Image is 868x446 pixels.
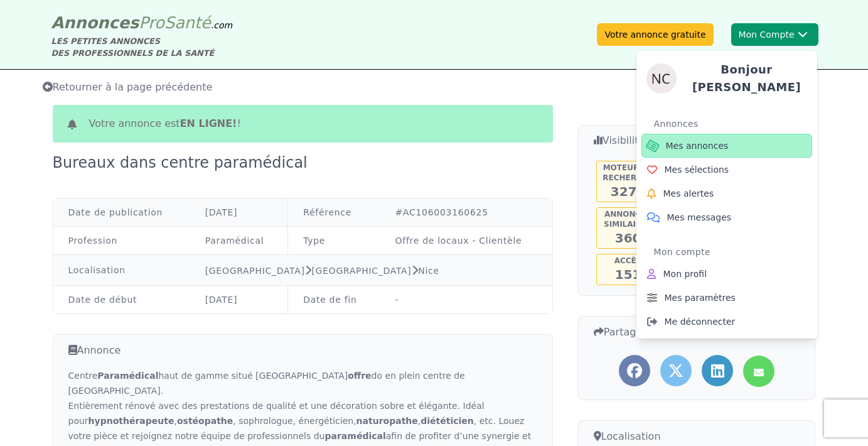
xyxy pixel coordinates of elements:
h3: Annonce [68,342,537,358]
a: [GEOGRAPHIC_DATA] [311,266,411,276]
h5: Annonces similaires [598,209,658,229]
a: Mes sélections [641,158,812,182]
a: AnnoncesProSanté.com [51,13,233,32]
span: Mes paramètres [665,291,736,304]
a: Partager l'annonce sur Facebook [619,355,650,386]
h3: Partager cette annonce... [594,324,800,340]
span: Mes alertes [663,187,714,200]
td: Référence [288,199,380,227]
span: Annonces [51,13,139,32]
h5: Moteur de recherche [598,163,658,183]
td: [DATE] [190,199,288,227]
span: .com [211,20,232,30]
span: Mon profil [663,268,707,280]
a: Partager l'annonce sur Twitter [660,355,692,386]
strong: hypno [88,416,174,426]
span: Mes sélections [665,163,729,176]
a: Mes annonces [641,134,812,158]
span: Me déconnecter [665,315,736,328]
div: Annonces [654,114,812,134]
span: Mes annonces [666,139,729,152]
div: LES PETITES ANNONCES DES PROFESSIONNELS DE LA SANTÉ [51,35,233,59]
a: [GEOGRAPHIC_DATA] [205,266,305,276]
a: Mes alertes [641,182,812,205]
a: Offre de locaux - Clientèle [395,236,522,246]
a: Votre annonce gratuite [597,23,713,46]
b: en ligne! [180,117,237,129]
div: Mon compte [654,242,812,262]
span: 360 [615,231,641,246]
div: Bureaux dans centre paramédical [53,153,315,173]
a: Me déconnecter [641,310,812,334]
td: #AC106003160625 [380,199,552,227]
h4: Bonjour [PERSON_NAME] [687,61,807,96]
td: - [380,286,552,314]
strong: naturopathe [356,416,418,426]
strong: Paramédical [97,371,158,381]
button: Mon CompteNathalieBonjour [PERSON_NAME]AnnoncesMes annoncesMes sélectionsMes alertesMes messagesM... [731,23,818,46]
strong: ostéopathe [177,416,233,426]
a: Nice [418,266,439,276]
td: Profession [53,227,190,255]
td: Date de fin [288,286,380,314]
span: Pro [139,13,164,32]
td: Date de début [53,286,190,314]
strong: offre [348,371,371,381]
span: Retourner à la page précédente [43,81,213,93]
span: Santé [164,13,211,32]
a: Partager l'annonce par mail [743,356,774,387]
strong: paramédical [324,431,385,441]
h5: Accès [598,256,658,266]
strong: thérapeute [119,416,174,426]
td: Localisation [53,255,190,286]
td: [DATE] [190,286,288,314]
span: 151 [615,267,641,282]
img: Nathalie [646,63,677,94]
td: Type [288,227,380,255]
span: Mes messages [667,211,732,224]
a: Mes messages [641,205,812,229]
a: Paramédical [205,236,264,246]
a: Mon profil [641,262,812,286]
h3: Visibilité de l'annonce... [594,133,800,148]
a: Mes paramètres [641,286,812,310]
a: Partager l'annonce sur LinkedIn [702,355,733,386]
span: 3274 [611,184,646,199]
i: Retourner à la liste [43,82,53,92]
strong: diététicien [421,416,474,426]
td: Date de publication [53,199,190,227]
span: Votre annonce est ! [89,116,241,131]
h3: Localisation [594,428,800,444]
